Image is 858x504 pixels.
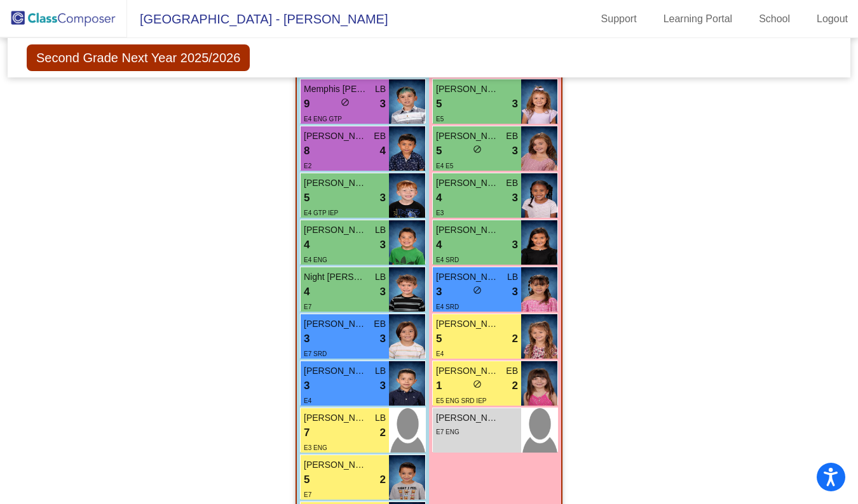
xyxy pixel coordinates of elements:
span: E5 [436,116,444,123]
span: 3 [304,378,310,394]
span: do_not_disturb_alt [341,98,350,107]
span: 4 [380,143,386,159]
span: E7 ENG [436,428,460,435]
span: 7 [304,425,310,441]
span: 2 [380,472,386,488]
span: E4 SRD [436,256,459,263]
span: [PERSON_NAME] [436,270,500,284]
span: E4 ENG GTP [304,116,342,123]
a: Support [591,9,647,29]
span: 5 [436,96,442,112]
span: 2 [512,331,518,347]
span: [PERSON_NAME] [304,411,367,425]
span: [PERSON_NAME] [304,458,367,472]
span: [PERSON_NAME] [436,223,500,237]
span: 5 [436,143,442,159]
span: E4 ENG [304,256,327,263]
span: 9 [304,96,310,112]
span: E3 [436,209,444,216]
span: 2 [380,425,386,441]
span: E4 E5 [436,162,453,169]
span: [PERSON_NAME]-[PERSON_NAME] [304,317,367,331]
span: EB [506,129,518,143]
span: 4 [304,284,310,300]
span: E7 [304,303,311,310]
span: E4 SRD [436,303,459,310]
span: E7 [304,491,311,498]
span: do_not_disturb_alt [473,145,482,154]
span: E2 [304,162,311,169]
span: Memphis [PERSON_NAME] [304,83,367,96]
span: [PERSON_NAME] [436,317,500,331]
span: EB [374,317,386,331]
span: do_not_disturb_alt [473,286,482,295]
span: [PERSON_NAME] [436,364,500,378]
span: 4 [436,237,442,253]
span: 3 [380,96,386,112]
span: LB [375,270,386,284]
span: 3 [512,190,518,206]
a: Learning Portal [653,9,743,29]
span: 3 [380,237,386,253]
span: [PERSON_NAME] [436,129,500,143]
span: 3 [380,331,386,347]
span: 5 [304,190,310,206]
span: E4 [304,397,311,404]
span: [PERSON_NAME] [304,176,367,190]
span: 3 [380,284,386,300]
span: 3 [512,143,518,159]
span: LB [375,223,386,237]
span: E4 [436,350,444,357]
a: Logout [807,9,858,29]
span: 3 [380,190,386,206]
span: E5 ENG SRD IEP [436,397,486,404]
span: EB [506,364,518,378]
span: 2 [512,378,518,394]
span: 3 [512,284,518,300]
span: [PERSON_NAME] [304,364,367,378]
span: E7 SRD [304,350,327,357]
span: 3 [380,378,386,394]
span: Second Grade Next Year 2025/2026 [27,44,250,71]
a: School [749,9,800,29]
span: EB [506,176,518,190]
span: do_not_disturb_alt [473,380,482,388]
span: 5 [304,472,310,488]
span: 1 [436,378,442,394]
span: 3 [304,331,310,347]
span: 4 [304,237,310,253]
span: [PERSON_NAME] [436,176,500,190]
span: LB [375,411,386,425]
span: LB [375,364,386,378]
span: E4 GTP IEP [304,209,338,216]
span: [PERSON_NAME] [304,129,367,143]
span: 3 [436,284,442,300]
span: Night [PERSON_NAME] [304,270,367,284]
span: LB [507,270,518,284]
span: 3 [512,237,518,253]
span: LB [375,83,386,96]
span: [PERSON_NAME] [436,83,500,96]
span: [GEOGRAPHIC_DATA] - [PERSON_NAME] [127,9,388,29]
span: 5 [436,331,442,347]
span: 8 [304,143,310,159]
span: 4 [436,190,442,206]
span: EB [374,129,386,143]
span: [PERSON_NAME] [304,223,367,237]
span: 3 [512,96,518,112]
span: E3 ENG [304,444,327,451]
span: [PERSON_NAME] [436,411,500,425]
